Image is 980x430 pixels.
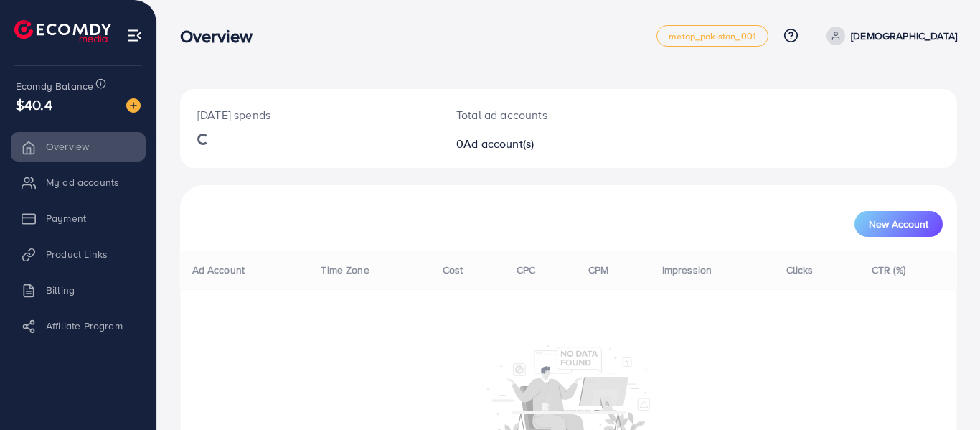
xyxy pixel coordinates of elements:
span: Ecomdy Balance [16,79,93,93]
a: metap_pakistan_001 [656,25,768,47]
p: [DEMOGRAPHIC_DATA] [851,27,957,45]
span: New Account [869,219,928,229]
p: Total ad accounts [456,106,616,123]
a: [DEMOGRAPHIC_DATA] [821,27,957,45]
h3: Overview [180,26,264,47]
img: menu [126,27,143,44]
p: [DATE] spends [197,106,422,123]
span: $40.4 [16,94,52,115]
span: Ad account(s) [463,136,534,151]
img: logo [14,20,111,42]
img: image [126,98,141,113]
button: New Account [854,211,943,237]
span: metap_pakistan_001 [669,32,756,41]
h2: 0 [456,137,616,151]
